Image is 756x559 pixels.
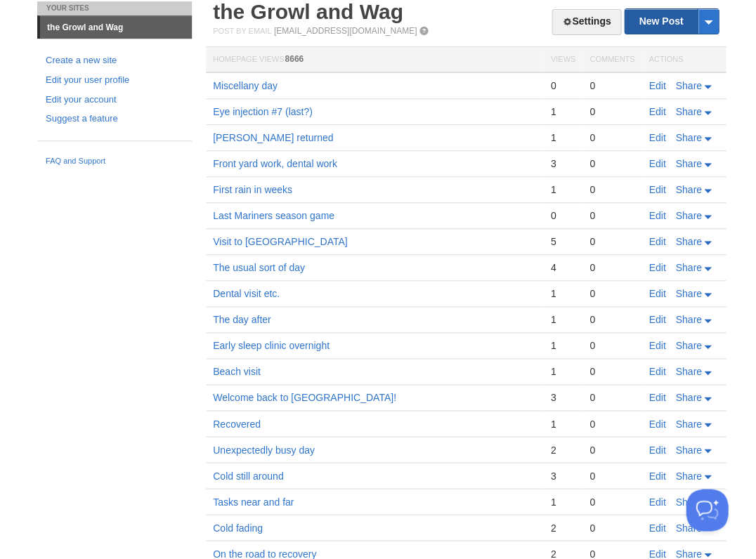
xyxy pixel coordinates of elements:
[675,288,701,299] span: Share
[550,79,575,92] div: 0
[649,366,665,377] a: Edit
[213,548,316,559] a: On the road to recovery
[649,236,665,247] a: Edit
[550,313,575,326] div: 1
[675,262,701,273] span: Share
[46,53,183,68] a: Create a new site
[46,73,183,88] a: Edit your user profile
[649,470,665,481] a: Edit
[543,47,582,73] th: Views
[213,522,263,533] a: Cold fading
[213,392,396,403] a: Welcome back to [GEOGRAPHIC_DATA]!
[582,47,641,73] th: Comments
[213,106,313,117] a: Eye injection #7 (last?)
[213,236,347,247] a: Visit to [GEOGRAPHIC_DATA]
[675,392,701,403] span: Share
[550,521,575,534] div: 2
[649,158,665,169] a: Edit
[550,339,575,352] div: 1
[589,287,634,300] div: 0
[274,26,417,36] a: [EMAIL_ADDRESS][DOMAIN_NAME]
[686,489,728,531] iframe: Help Scout Beacon - Open
[589,209,634,222] div: 0
[550,261,575,274] div: 4
[675,340,701,351] span: Share
[649,262,665,273] a: Edit
[649,210,665,221] a: Edit
[675,184,701,195] span: Share
[649,314,665,325] a: Edit
[213,340,330,351] a: Early sleep clinic overnight
[649,392,665,403] a: Edit
[649,184,665,195] a: Edit
[649,496,665,507] a: Edit
[213,210,334,221] a: Last Mariners season game
[649,288,665,299] a: Edit
[206,47,543,73] th: Homepage Views
[285,54,304,64] span: 8666
[589,131,634,144] div: 0
[37,1,192,15] li: Your Sites
[675,236,701,247] span: Share
[589,521,634,534] div: 0
[550,443,575,456] div: 2
[550,183,575,196] div: 1
[550,131,575,144] div: 1
[675,158,701,169] span: Share
[589,495,634,508] div: 0
[550,495,575,508] div: 1
[213,80,278,91] a: Miscellany day
[589,105,634,118] div: 0
[675,496,701,507] span: Share
[675,106,701,117] span: Share
[589,235,634,248] div: 0
[589,469,634,482] div: 0
[589,339,634,352] div: 0
[213,158,337,169] a: Front yard work, dental work
[213,262,305,273] a: The usual sort of day
[550,235,575,248] div: 5
[649,444,665,455] a: Edit
[649,80,665,91] a: Edit
[641,47,726,73] th: Actions
[550,391,575,404] div: 3
[40,16,192,39] a: the Growl and Wag
[213,27,271,35] span: Post by Email
[550,105,575,118] div: 1
[675,314,701,325] span: Share
[213,470,283,481] a: Cold still around
[589,391,634,404] div: 0
[675,210,701,221] span: Share
[675,80,701,91] span: Share
[589,443,634,456] div: 0
[550,469,575,482] div: 3
[46,112,183,126] a: Suggest a feature
[213,314,271,325] a: The day after
[675,470,701,481] span: Share
[213,496,294,507] a: Tasks near and far
[213,288,280,299] a: Dental visit etc.
[550,209,575,222] div: 0
[550,157,575,170] div: 3
[589,157,634,170] div: 0
[213,418,261,429] a: Recovered
[675,444,701,455] span: Share
[625,9,718,34] a: New Post
[589,79,634,92] div: 0
[649,340,665,351] a: Edit
[675,548,701,559] span: Share
[589,417,634,430] div: 0
[550,365,575,378] div: 1
[589,261,634,274] div: 0
[675,132,701,143] span: Share
[213,366,261,377] a: Beach visit
[649,548,665,559] a: Edit
[589,365,634,378] div: 0
[649,106,665,117] a: Edit
[213,184,292,195] a: First rain in weeks
[649,132,665,143] a: Edit
[46,93,183,107] a: Edit your account
[46,155,183,168] a: FAQ and Support
[589,183,634,196] div: 0
[213,444,315,455] a: Unexpectedly busy day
